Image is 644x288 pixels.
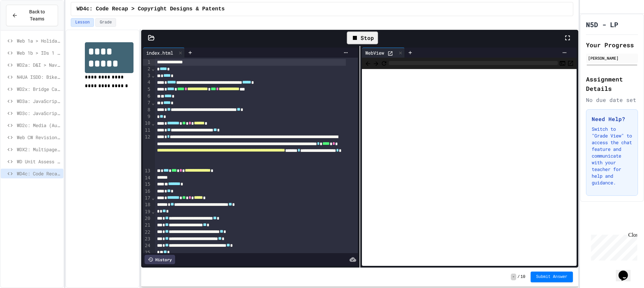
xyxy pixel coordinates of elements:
[143,66,151,72] div: 2
[536,274,568,280] span: Submit Answer
[531,272,573,282] button: Submit Answer
[17,61,61,68] span: WD2a: D&I > Navigational Structure & Wireframes
[151,100,155,106] span: Fold line
[95,18,116,27] button: Grade
[22,8,52,22] span: Back to Teams
[143,93,151,100] div: 6
[3,3,46,43] div: Chat with us now!Close
[143,127,151,134] div: 11
[145,255,175,264] div: History
[17,134,61,141] span: Web CW Revision > Environmental Impact
[365,59,371,67] span: Back
[17,85,61,93] span: WD2x: Bridge Cafe
[347,32,378,44] div: Stop
[17,49,61,56] span: Web 1b > IDs 1 page (Subjects)
[143,120,151,127] div: 10
[151,66,155,71] span: Fold line
[71,18,94,27] button: Lesson
[143,86,151,93] div: 5
[143,242,151,249] div: 24
[143,134,151,168] div: 12
[588,55,636,61] div: [PERSON_NAME]
[143,107,151,113] div: 8
[17,98,61,105] span: WD3a: JavaScript Task 1
[362,69,577,266] iframe: Web Preview
[567,59,574,67] button: Open in new tab
[143,201,151,208] div: 18
[143,222,151,229] div: 21
[586,96,638,104] div: No due date set
[151,121,155,126] span: Fold line
[373,59,379,67] span: Forward
[143,72,151,79] div: 3
[143,236,151,242] div: 23
[143,100,151,106] div: 7
[586,40,638,50] h2: Your Progress
[6,5,58,26] button: Back to Teams
[17,170,61,177] span: WD4c: Code Recap > Copyright Designs & Patents Act
[17,73,61,80] span: N4UA ISDD: Bike Scotland
[151,195,155,200] span: Fold line
[381,59,387,67] button: Refresh
[143,113,151,120] div: 9
[586,20,618,29] h1: N5D - LP
[616,261,637,281] iframe: chat widget
[518,274,520,280] span: /
[17,122,61,129] span: WD2c: Media (Audio and Video)
[559,59,566,67] button: Console
[143,48,185,58] div: index.html
[143,195,151,201] div: 17
[143,175,151,181] div: 14
[143,188,151,195] div: 16
[143,229,151,236] div: 22
[592,115,632,123] h3: Need Help?
[521,274,525,280] span: 10
[151,73,155,78] span: Fold line
[143,49,176,56] div: index.html
[586,74,638,93] h2: Assignment Details
[17,110,61,117] span: WD3c: JavaScript Scholar Example
[17,146,61,153] span: WDX2: Multipage Movie Franchise
[511,274,516,280] span: -
[151,209,155,214] span: Fold line
[143,79,151,86] div: 4
[362,48,405,58] div: WebView
[143,168,151,174] div: 13
[17,158,61,165] span: WD Unit Assess > 2024/25 SQA Assignment
[143,249,151,256] div: 25
[588,232,637,261] iframe: chat widget
[143,215,151,222] div: 20
[362,49,387,56] div: WebView
[143,209,151,215] div: 19
[17,37,61,44] span: Web 1a > Holidays
[592,126,632,186] p: Switch to "Grade View" to access the chat feature and communicate with your teacher for help and ...
[143,59,151,66] div: 1
[76,5,237,13] span: WD4c: Code Recap > Copyright Designs & Patents Act
[143,181,151,188] div: 15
